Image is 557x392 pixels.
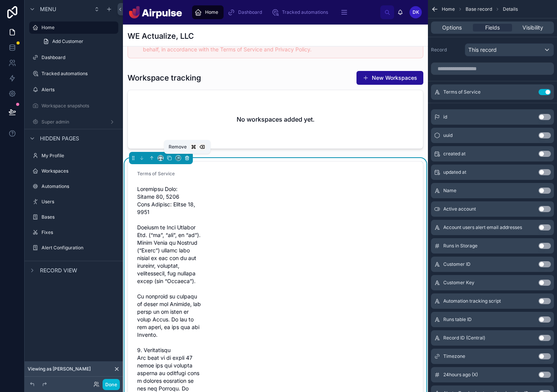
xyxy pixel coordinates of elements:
span: Account users alert email addresses [443,224,522,231]
label: Alert Configuration [41,245,117,251]
h1: WE Actualize, LLC [128,31,194,41]
span: Base record [466,6,492,12]
label: Workspace snapshots [41,103,117,109]
label: Automations [41,183,117,189]
label: Users [41,199,117,205]
span: Fields [485,24,500,31]
label: Home [41,25,114,31]
span: Runs table ID [443,316,472,323]
span: Add Customer [52,38,83,44]
a: Workspaces [29,165,118,177]
span: Terms of Service [137,171,175,176]
span: Name [443,188,456,194]
label: Workspaces [41,168,117,174]
span: Record ID (Central) [443,335,485,341]
span: Tracked automations [282,9,328,15]
label: Record [431,47,462,53]
img: App logo [129,6,182,18]
button: This record [465,43,554,56]
a: Automations [29,180,118,193]
div: scrollable content [188,4,380,21]
span: Viewing as [PERSON_NAME] [28,366,91,372]
a: Home [29,21,118,34]
label: Super admin [41,119,106,125]
label: My Profile [41,153,117,159]
span: id [443,114,447,120]
span: Automation tracking script [443,298,501,304]
a: Tracked automations [269,5,333,19]
span: 24hours ago (X) [443,372,478,378]
span: created at [443,151,466,157]
span: Home [442,6,455,12]
a: My Profile [29,150,118,162]
span: Options [442,24,462,31]
span: Hidden pages [40,135,79,142]
a: Alert Configuration [29,242,118,254]
span: Remove [169,144,187,150]
span: Customer Key [443,280,474,286]
span: DK [413,9,419,15]
span: updated at [443,169,466,175]
a: Super admin [29,116,118,128]
a: Add Customer [38,35,118,48]
span: Record view [40,267,77,274]
a: Workspace snapshots [29,100,118,112]
a: Alerts [29,84,118,96]
span: Visibility [522,24,543,31]
span: Menu [40,5,56,13]
a: Users [29,196,118,208]
a: Fixes [29,226,118,239]
span: Runs in Storage [443,243,477,249]
button: Done [103,379,120,390]
span: uuid [443,132,453,138]
a: Home [192,5,224,19]
span: Home [205,9,218,15]
span: Timezone [443,353,465,359]
span: Customer ID [443,261,471,267]
a: Bases [29,211,118,223]
label: Dashboard [41,54,117,61]
span: Details [503,6,518,12]
label: Fixes [41,229,117,236]
span: Terms of Service [443,89,481,95]
span: Active account [443,206,476,212]
label: Alerts [41,87,117,93]
a: Tracked automations [29,68,118,80]
label: Tracked automations [41,71,117,77]
label: Bases [41,214,117,220]
span: This record [468,46,497,54]
span: Dashboard [238,9,262,15]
